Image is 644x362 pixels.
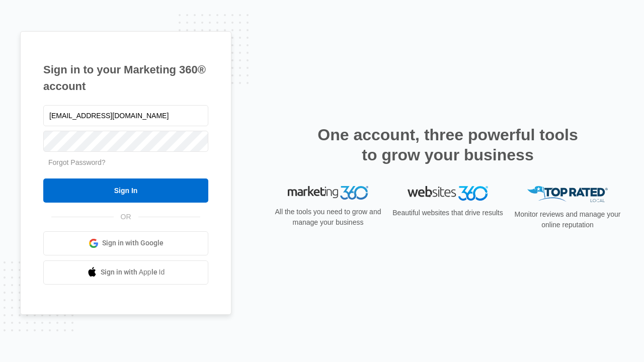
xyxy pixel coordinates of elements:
[511,209,624,230] p: Monitor reviews and manage your online reputation
[314,125,581,165] h2: One account, three powerful tools to grow your business
[288,186,368,200] img: Marketing 360
[43,178,208,203] input: Sign In
[43,105,208,126] input: Email
[43,260,208,285] a: Sign in with Apple Id
[48,158,106,166] a: Forgot Password?
[408,186,488,201] img: Websites 360
[101,267,165,278] span: Sign in with Apple Id
[43,231,208,255] a: Sign in with Google
[114,212,138,222] span: OR
[391,208,504,218] p: Beautiful websites that drive results
[272,207,384,228] p: All the tools you need to grow and manage your business
[527,186,608,203] img: Top Rated Local
[43,61,208,95] h1: Sign in to your Marketing 360® account
[102,238,164,248] span: Sign in with Google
